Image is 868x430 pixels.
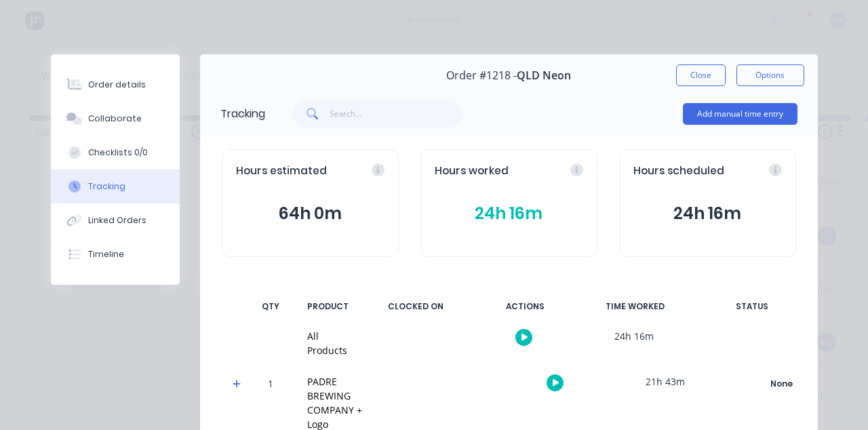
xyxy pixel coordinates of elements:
div: Order details [88,79,146,91]
span: Hours worked [435,163,509,179]
div: None [733,375,831,393]
input: Search... [330,100,462,128]
div: ACTIONS [475,292,576,321]
button: Timeline [51,237,180,271]
span: Hours estimated [236,163,327,179]
button: Order details [51,68,180,102]
button: Linked Orders [51,203,180,237]
button: Add manual time entry [683,103,797,125]
span: QLD Neon [517,69,571,82]
button: Collaborate [51,102,180,136]
button: None [732,374,831,393]
div: QTY [250,292,291,321]
div: All Products [307,329,347,357]
div: 24h 16m [583,321,685,351]
div: TIME WORKED [585,292,686,321]
div: Linked Orders [88,214,146,227]
div: PRODUCT [299,292,357,321]
div: Tracking [88,180,125,193]
div: STATUS [694,292,810,321]
div: Checklists 0/0 [88,146,148,159]
button: Checklists 0/0 [51,136,180,170]
button: 64h 0m [236,201,384,227]
span: Hours scheduled [633,163,724,179]
button: 24h 16m [633,201,782,227]
button: Options [736,64,804,86]
div: CLOCKED ON [365,292,467,321]
div: 21h 43m [614,366,716,397]
button: 24h 16m [435,201,583,227]
div: Collaborate [88,113,142,125]
span: Order #1218 - [446,69,517,82]
div: Tracking [220,106,265,122]
button: Tracking [51,170,180,203]
button: Close [676,64,726,86]
div: Timeline [88,248,124,260]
